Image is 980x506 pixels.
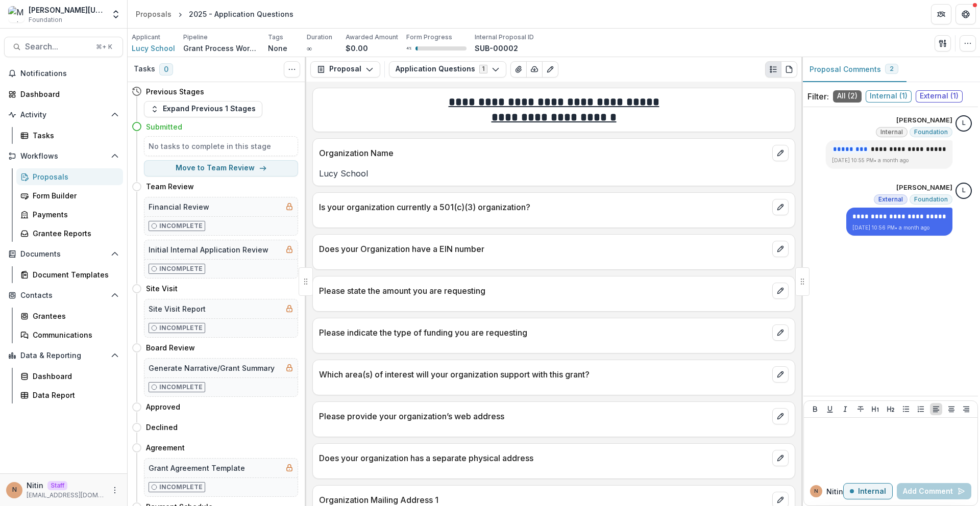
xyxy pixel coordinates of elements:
[896,183,952,193] p: [PERSON_NAME]
[826,486,843,497] p: Nitin
[144,160,298,176] button: Move to Team Review
[319,201,768,213] p: Is your organization currently a 501(c)(3) organization?
[319,368,768,381] p: Which area(s) of interest will your organization support with this grant?
[33,311,115,321] div: Grantees
[149,363,275,373] h5: Generate Narrative/Grant Summary
[510,61,527,78] button: View Attached Files
[33,371,115,382] div: Dashboard
[159,323,203,333] p: Incomplete
[16,326,123,343] a: Communications
[346,43,368,54] p: $0.00
[960,403,972,415] button: Align Right
[136,9,171,19] div: Proposals
[27,491,105,500] p: [EMAIL_ADDRESS][DOMAIN_NAME]
[284,61,300,78] button: Toggle View Cancelled Tasks
[781,61,797,78] button: PDF view
[132,43,175,54] span: Lucy School
[765,61,781,78] button: Plaintext view
[159,264,203,273] p: Incomplete
[772,324,789,341] button: edit
[885,403,897,415] button: Heading 2
[33,390,115,400] div: Data Report
[20,69,119,78] span: Notifications
[20,351,107,360] span: Data & Reporting
[807,90,829,103] p: Filter:
[29,15,62,24] span: Foundation
[4,107,123,123] button: Open Activity
[268,33,283,42] p: Tags
[16,168,123,185] a: Proposals
[4,37,123,57] button: Search...
[189,9,293,19] div: 2025 - Application Questions
[109,484,121,496] button: More
[132,33,160,42] p: Applicant
[824,403,836,415] button: Underline
[16,225,123,242] a: Grantee Reports
[897,483,971,499] button: Add Comment
[29,5,105,15] div: [PERSON_NAME][US_STATE] [PERSON_NAME] Workflow Sandbox
[146,342,195,353] h4: Board Review
[16,127,123,144] a: Tasks
[12,487,17,493] div: Nitin
[183,33,208,42] p: Pipeline
[149,141,293,151] h5: No tasks to complete in this stage
[25,42,90,52] span: Search...
[475,43,518,54] p: SUB-00002
[772,366,789,383] button: edit
[890,65,894,72] span: 2
[183,43,260,54] p: Grant Process Workflow
[914,196,948,203] span: Foundation
[159,221,203,231] p: Incomplete
[33,228,115,239] div: Grantee Reports
[27,480,43,491] p: Nitin
[16,308,123,324] a: Grantees
[319,326,768,339] p: Please indicate the type of funding you are requesting
[389,61,506,78] button: Application Questions1
[4,246,123,262] button: Open Documents
[852,224,946,232] p: [DATE] 10:56 PM • a month ago
[159,63,173,75] span: 0
[33,209,115,220] div: Payments
[33,130,115,141] div: Tasks
[132,7,298,21] nav: breadcrumb
[16,187,123,204] a: Form Builder
[146,422,178,433] h4: Declined
[20,89,115,99] div: Dashboard
[33,269,115,280] div: Document Templates
[159,383,203,392] p: Incomplete
[144,101,262,117] button: Expand Previous 1 Stages
[4,287,123,303] button: Open Contacts
[930,403,942,415] button: Align Left
[33,171,115,182] div: Proposals
[319,147,768,159] p: Organization Name
[962,187,966,194] div: Lucy
[772,199,789,215] button: edit
[146,181,194,192] h4: Team Review
[20,291,107,300] span: Contacts
[94,41,114,53] div: ⌘ + K
[814,489,818,494] div: Nitin
[833,90,862,103] span: All ( 2 )
[772,241,789,257] button: edit
[319,167,789,180] p: Lucy School
[542,61,558,78] button: Edit as form
[346,33,398,42] p: Awarded Amount
[310,61,380,78] button: Proposal
[307,43,312,54] p: ∞
[149,244,268,255] h5: Initial Internal Application Review
[149,303,206,314] h5: Site Visit Report
[319,410,768,422] p: Please provide your organization’s web address
[931,4,951,24] button: Partners
[406,33,452,42] p: Form Progress
[16,206,123,223] a: Payments
[319,452,768,464] p: Does your organization has a separate physical address
[8,6,24,22] img: Mimi Washington Starrett Workflow Sandbox
[149,201,209,212] h5: Financial Review
[16,266,123,283] a: Document Templates
[801,57,906,82] button: Proposal Comments
[858,487,886,496] p: Internal
[132,7,176,21] a: Proposals
[4,347,123,364] button: Open Data & Reporting
[880,129,903,136] span: Internal
[4,65,123,82] button: Notifications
